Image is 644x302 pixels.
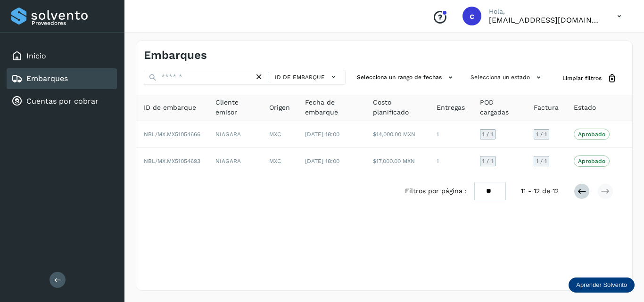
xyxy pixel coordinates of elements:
span: ID de embarque [144,103,196,113]
span: NBL/MX.MX51054693 [144,158,200,164]
span: 1 / 1 [536,158,547,164]
p: Proveedores [32,20,113,26]
span: [DATE] 18:00 [305,131,339,138]
span: Cliente emisor [215,98,254,117]
td: MXC [262,121,297,148]
span: Costo planificado [373,98,421,117]
div: Cuentas por cobrar [7,91,117,112]
span: Entregas [437,103,465,113]
td: 1 [429,148,472,174]
span: Limpiar filtros [562,74,602,82]
span: Fecha de embarque [305,98,358,117]
a: Inicio [26,51,46,60]
button: Selecciona un estado [467,70,547,85]
p: cobranza1@tmartin.mx [489,16,602,24]
a: Cuentas por cobrar [26,97,99,106]
span: 1 / 1 [482,158,493,164]
p: Aprobado [578,131,605,138]
span: NBL/MX.MX51054666 [144,131,200,138]
td: $17,000.00 MXN [365,148,429,174]
span: 11 - 12 de 12 [521,186,559,196]
span: ID de embarque [275,73,325,82]
h4: Embarques [144,49,207,62]
div: Embarques [7,68,117,89]
span: POD cargadas [480,98,519,117]
span: [DATE] 18:00 [305,158,339,164]
button: Selecciona un rango de fechas [353,70,459,85]
div: Inicio [7,46,117,66]
span: 1 / 1 [536,131,547,137]
span: Origen [269,103,290,113]
div: Aprender Solvento [569,278,635,293]
p: Hola, [489,8,602,16]
p: Aprender Solvento [576,281,627,289]
span: Filtros por página : [405,186,467,196]
button: Limpiar filtros [555,70,625,87]
td: NIAGARA [208,121,262,148]
p: Aprobado [578,158,605,164]
button: ID de embarque [272,70,341,84]
span: Factura [534,103,559,113]
span: 1 / 1 [482,131,493,137]
span: Estado [574,103,596,113]
td: NIAGARA [208,148,262,174]
td: $14,000.00 MXN [365,121,429,148]
a: Embarques [26,74,68,83]
td: MXC [262,148,297,174]
td: 1 [429,121,472,148]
